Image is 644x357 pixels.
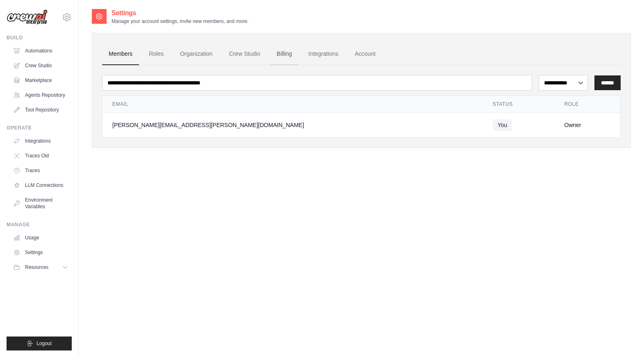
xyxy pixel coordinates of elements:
[302,43,345,65] a: Integrations
[348,43,382,65] a: Account
[112,8,248,18] h2: Settings
[7,337,72,350] button: Logout
[173,43,219,65] a: Organization
[483,96,555,113] th: Status
[10,261,72,274] button: Resources
[10,149,72,162] a: Traces Old
[7,125,72,131] div: Operate
[10,179,72,192] a: LLM Connections
[7,9,48,25] img: Logo
[10,103,72,116] a: Tool Repository
[10,74,72,87] a: Marketplace
[554,96,620,113] th: Role
[142,43,170,65] a: Roles
[10,44,72,57] a: Automations
[10,59,72,72] a: Crew Studio
[7,221,72,228] div: Manage
[493,119,512,131] span: You
[102,96,483,113] th: Email
[25,264,48,271] span: Resources
[10,89,72,102] a: Agents Repository
[270,43,298,65] a: Billing
[36,340,52,347] span: Logout
[112,121,473,129] div: [PERSON_NAME][EMAIL_ADDRESS][PERSON_NAME][DOMAIN_NAME]
[564,121,610,129] div: Owner
[10,134,72,148] a: Integrations
[10,246,72,259] a: Settings
[102,43,139,65] a: Members
[10,193,72,213] a: Environment Variables
[223,43,267,65] a: Crew Studio
[7,34,72,41] div: Build
[10,231,72,244] a: Usage
[10,164,72,177] a: Traces
[112,18,248,25] p: Manage your account settings, invite new members, and more.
